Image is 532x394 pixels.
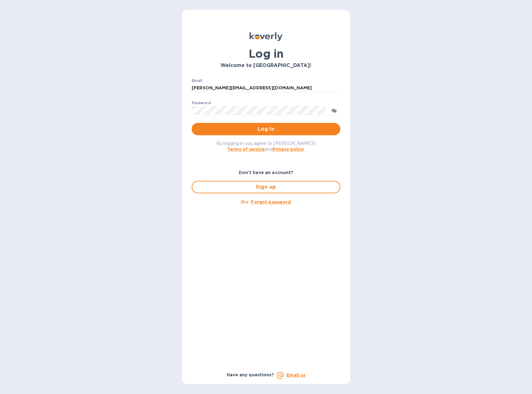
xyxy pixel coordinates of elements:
button: toggle password visibility [328,104,340,116]
button: Log in [192,123,340,135]
label: Email [192,79,203,83]
button: Sign up [192,181,340,193]
a: Terms of service [227,147,265,152]
b: Don't have an account? [239,170,294,175]
input: Enter email address [192,83,340,93]
span: Sign up [197,183,335,191]
h3: Welcome to [GEOGRAPHIC_DATA]! [192,63,340,69]
span: By logging in you agree to [PERSON_NAME]'s and . [216,141,316,152]
label: Password [192,101,211,105]
img: Koverly [250,32,282,41]
span: Log in [197,125,335,133]
a: Privacy policy [273,147,304,152]
h1: Log in [192,47,340,60]
b: Have any questions? [227,372,274,377]
a: Email us [286,373,305,378]
u: Forgot password [251,199,291,204]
